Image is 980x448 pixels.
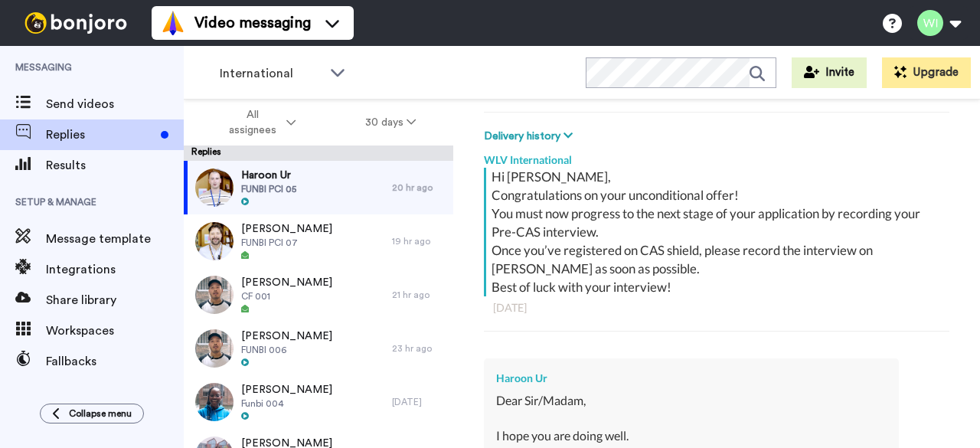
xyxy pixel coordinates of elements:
span: Fallbacks [46,352,184,371]
img: bj-logo-header-white.svg [18,12,133,34]
span: Workspaces [46,322,184,340]
span: International [220,64,322,83]
div: Hi [PERSON_NAME], Congratulations on your unconditional offer! You must now progress to the next ... [492,168,946,296]
div: Replies [184,146,453,161]
span: FUNBI 006 [241,344,332,356]
span: Message template [46,230,184,248]
img: c09c68b7-9708-48cd-a98b-e626f11a0c1e-thumb.jpg [195,168,234,207]
button: Collapse menu [40,404,144,423]
span: CF 001 [241,290,332,302]
span: Haroon Ur [241,168,296,183]
div: WLV International [484,145,949,168]
img: vm-color.svg [161,11,185,35]
div: 20 hr ago [392,181,446,194]
div: 21 hr ago [392,289,446,301]
span: Video messaging [194,12,311,34]
span: Funbi 004 [241,397,332,410]
a: [PERSON_NAME]FUNBI PCI 0719 hr ago [184,214,453,268]
button: Invite [792,57,867,88]
img: 9dfb7d97-2856-4181-85e0-e99e13665e2b-thumb.jpg [195,222,234,260]
button: Delivery history [484,128,577,145]
span: [PERSON_NAME] [241,382,332,397]
button: Upgrade [882,57,971,88]
a: [PERSON_NAME]Funbi 004[DATE] [184,375,453,429]
div: [DATE] [392,396,446,408]
div: [DATE] [493,300,940,316]
span: Collapse menu [69,407,132,420]
div: 23 hr ago [392,342,446,355]
button: 30 days [331,109,451,136]
span: All assignees [221,107,283,138]
span: Results [46,156,184,175]
span: Replies [46,126,155,144]
div: Haroon Ur [496,371,887,386]
img: 6e96bc2d-f13c-4f31-a1a5-70699ff96792-thumb.jpg [195,276,234,314]
span: FUNBI PCI 05 [241,183,296,195]
span: FUNBI PCI 07 [241,237,332,249]
img: 20357b13-09c5-4b1e-98cd-6bacbcb48d6b-thumb.jpg [195,329,234,368]
button: All assignees [187,101,331,144]
span: [PERSON_NAME] [241,275,332,290]
span: [PERSON_NAME] [241,221,332,237]
span: Integrations [46,260,184,279]
a: Haroon UrFUNBI PCI 0520 hr ago [184,161,453,214]
span: Share library [46,291,184,309]
span: Send videos [46,95,184,113]
span: [PERSON_NAME] [241,329,332,344]
a: [PERSON_NAME]FUNBI 00623 hr ago [184,322,453,375]
a: [PERSON_NAME]CF 00121 hr ago [184,268,453,322]
div: 19 hr ago [392,235,446,247]
img: 27eae013-6e91-46e1-8cbe-64125cb1c4be-thumb.jpg [195,383,234,421]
